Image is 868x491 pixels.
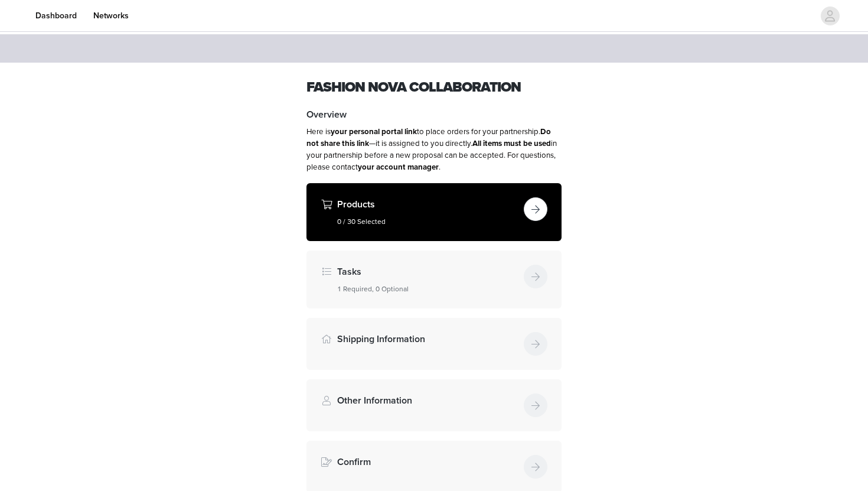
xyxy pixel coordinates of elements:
h5: 1 Required, 0 Optional [337,284,519,294]
div: Tasks [306,251,562,308]
span: Here is to place orders for your partnership. —it is assigned to you directly. in your partnershi... [306,127,557,172]
strong: your personal portal link [331,127,417,136]
strong: Do not share this link [306,127,551,148]
h4: Overview [306,108,562,122]
div: Other Information [306,379,562,431]
h5: 0 / 30 Selected [337,216,519,227]
h4: Confirm [337,455,519,469]
strong: your account manager [358,162,439,172]
h4: Shipping Information [337,332,519,346]
div: Products [306,183,562,241]
h4: Tasks [337,265,519,279]
h4: Products [337,197,519,212]
a: Networks [86,2,136,29]
div: avatar [824,6,836,25]
h1: Fashion Nova Collaboration [306,77,562,98]
strong: All items must be used [472,139,551,148]
div: Shipping Information [306,318,562,370]
h4: Other Information [337,394,519,408]
a: Dashboard [28,2,84,29]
